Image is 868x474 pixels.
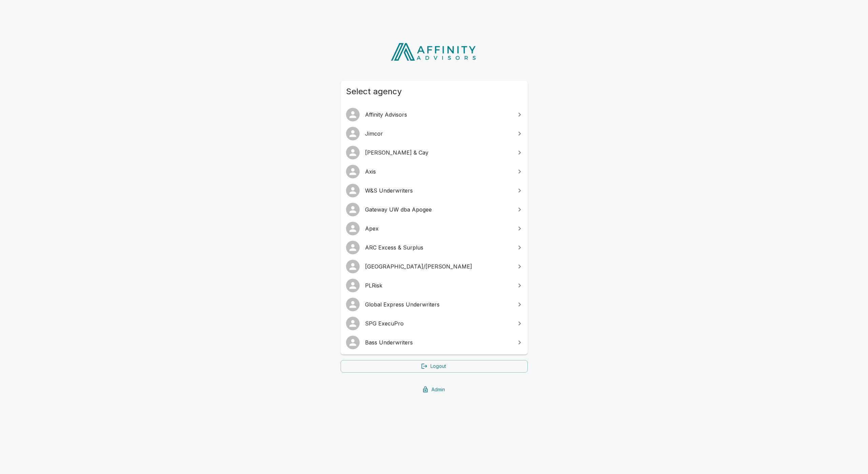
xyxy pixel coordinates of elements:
a: [GEOGRAPHIC_DATA]/[PERSON_NAME] [341,257,528,276]
span: Jimcor [365,130,511,138]
span: Bass Underwriters [365,338,511,347]
span: [GEOGRAPHIC_DATA]/[PERSON_NAME] [365,262,511,271]
a: PLRisk [341,276,528,295]
span: Affinity Advisors [365,111,511,119]
span: Apex [365,224,511,233]
span: ARC Excess & Surplus [365,243,511,252]
img: Affinity Advisors Logo [385,41,483,63]
a: ARC Excess & Surplus [341,238,528,257]
span: W&S Underwriters [365,186,511,195]
span: [PERSON_NAME] & Cay [365,149,511,157]
a: W&S Underwriters [341,181,528,200]
span: Axis [365,167,511,176]
a: [PERSON_NAME] & Cay [341,143,528,162]
a: Bass Underwriters [341,333,528,352]
a: Axis [341,162,528,181]
span: PLRisk [365,281,511,290]
span: Select agency [346,86,522,97]
a: Admin [341,383,528,396]
a: Logout [341,360,528,373]
a: Apex [341,219,528,238]
a: Global Express Underwriters [341,295,528,314]
a: Jimcor [341,124,528,143]
a: SPG ExecuPro [341,314,528,333]
a: Gateway UW dba Apogee [341,200,528,219]
span: Global Express Underwriters [365,300,511,309]
a: Affinity Advisors [341,105,528,124]
span: Gateway UW dba Apogee [365,205,511,214]
span: SPG ExecuPro [365,319,511,328]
